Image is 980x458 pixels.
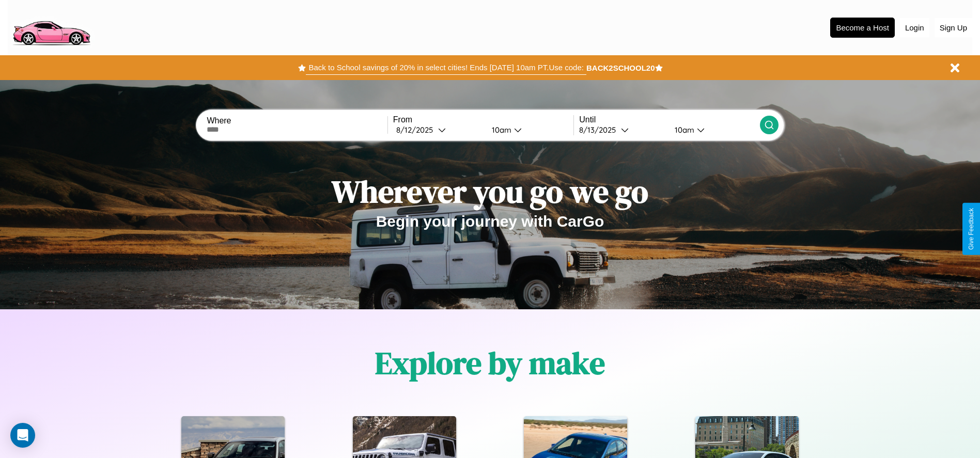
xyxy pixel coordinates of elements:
[375,342,605,384] h1: Explore by make
[8,5,95,48] img: logo
[207,116,387,125] label: Where
[579,115,759,124] label: Until
[484,124,574,135] button: 10am
[935,18,972,37] button: Sign Up
[666,124,760,135] button: 10am
[900,18,929,37] button: Login
[10,423,35,448] div: Open Intercom Messenger
[306,60,586,75] button: Back to School savings of 20% in select cities! Ends [DATE] 10am PT.Use code:
[579,125,621,135] div: 8 / 13 / 2025
[670,125,697,135] div: 10am
[393,115,573,124] label: From
[396,125,438,135] div: 8 / 12 / 2025
[830,18,895,38] button: Become a Host
[586,64,655,72] b: BACK2SCHOOL20
[393,124,484,135] button: 8/12/2025
[487,125,514,135] div: 10am
[968,208,975,250] div: Give Feedback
